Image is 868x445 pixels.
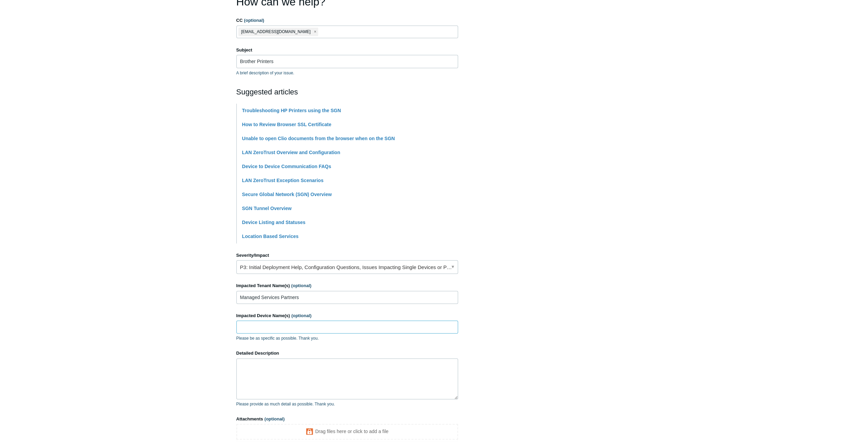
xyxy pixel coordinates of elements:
a: SGN Tunnel Overview [242,206,292,211]
label: Impacted Tenant Name(s) [236,282,458,289]
p: A brief description of your issue. [236,70,458,76]
span: [EMAIL_ADDRESS][DOMAIN_NAME] [241,28,310,36]
label: Severity/Impact [236,252,458,259]
a: LAN ZeroTrust Overview and Configuration [242,150,340,155]
span: (optional) [291,313,311,318]
span: close [314,28,316,36]
label: Detailed Description [236,350,458,357]
a: P3: Initial Deployment Help, Configuration Questions, Issues Impacting Single Devices or Past Out... [236,260,458,274]
a: Device to Device Communication FAQs [242,164,331,169]
span: (optional) [291,283,311,288]
a: LAN ZeroTrust Exception Scenarios [242,178,324,183]
p: Please provide as much detail as possible. Thank you. [236,401,458,407]
label: Impacted Device Name(s) [236,312,458,319]
label: Attachments [236,416,458,422]
a: Secure Global Network (SGN) Overview [242,192,332,197]
a: Unable to open Clio documents from the browser when on the SGN [242,136,395,141]
label: CC [236,17,458,24]
a: Troubleshooting HP Printers using the SGN [242,108,341,113]
a: Location Based Services [242,234,299,239]
span: (optional) [244,18,264,23]
h2: Suggested articles [236,86,458,98]
a: Device Listing and Statuses [242,220,306,225]
label: Subject [236,47,458,54]
span: (optional) [264,416,284,421]
a: How to Review Browser SSL Certificate [242,122,332,127]
p: Please be as specific as possible. Thank you. [236,335,458,341]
